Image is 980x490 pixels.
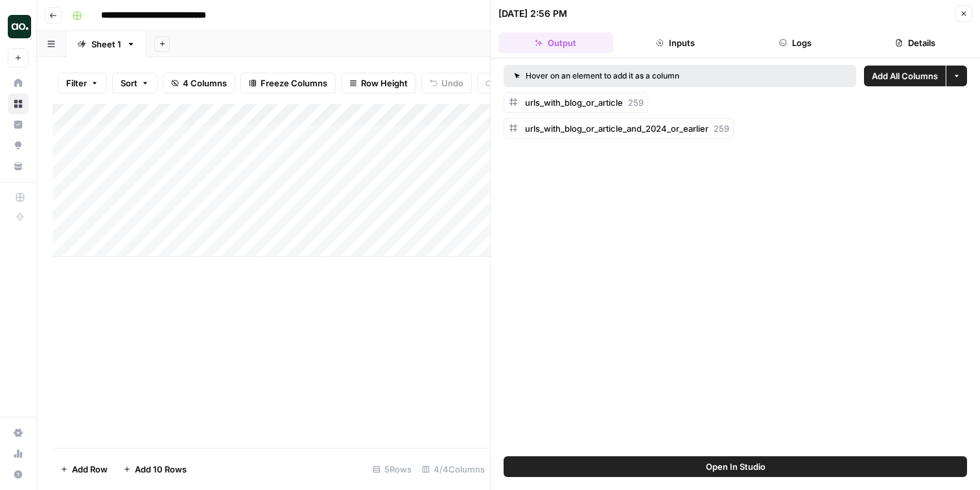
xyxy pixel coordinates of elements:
[135,463,187,476] span: Add 10 Rows
[183,77,227,90] span: 4 Columns
[361,77,408,90] span: Row Height
[514,70,763,82] div: Hover on an element to add it as a column
[8,156,29,177] a: Your Data
[121,77,137,90] span: Sort
[341,73,416,93] button: Row Height
[618,32,733,53] button: Inputs
[8,93,29,114] a: Browse
[857,32,972,53] button: Details
[66,77,87,90] span: Filter
[8,10,29,43] button: Workspace: AO Internal Ops
[8,73,29,93] a: Home
[872,69,938,82] span: Add All Columns
[525,97,623,108] span: urls_with_blog_or_article
[628,97,644,108] span: 259
[261,77,327,90] span: Freeze Columns
[441,77,463,90] span: Undo
[66,31,146,57] a: Sheet 1
[714,123,729,134] span: 259
[367,459,417,480] div: 5 Rows
[8,135,29,156] a: Opportunities
[112,73,157,93] button: Sort
[52,459,115,480] button: Add Row
[525,123,708,134] span: urls_with_blog_or_article_and_2024_or_earlier
[864,66,946,86] button: Add All Columns
[163,73,235,93] button: 4 Columns
[421,73,472,93] button: Undo
[8,423,29,443] a: Settings
[417,459,490,480] div: 4/4 Columns
[8,15,31,38] img: AO Internal Ops Logo
[738,32,853,53] button: Logs
[58,73,107,93] button: Filter
[8,114,29,135] a: Insights
[498,7,567,20] div: [DATE] 2:56 PM
[8,443,29,464] a: Usage
[115,459,194,480] button: Add 10 Rows
[504,456,967,477] button: Open In Studio
[91,38,121,51] div: Sheet 1
[498,32,613,53] button: Output
[72,463,108,476] span: Add Row
[8,464,29,485] button: Help + Support
[240,73,336,93] button: Freeze Columns
[706,460,765,473] span: Open In Studio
